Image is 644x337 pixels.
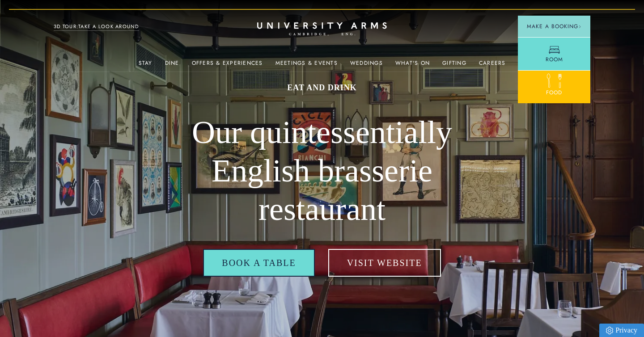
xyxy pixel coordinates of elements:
[518,16,590,37] button: Make a BookingArrow icon
[546,55,563,63] span: Room
[203,249,314,277] a: Book a table
[139,60,153,72] a: Stay
[546,88,562,97] span: Food
[328,249,441,277] a: Visit Website
[395,60,430,72] a: What's On
[165,60,179,72] a: Dine
[161,114,483,228] h2: Our quintessentially English brasserie restaurant
[578,25,581,28] img: Arrow icon
[350,60,383,72] a: Weddings
[257,22,387,36] a: Home
[518,37,590,70] a: Room
[54,23,139,31] a: 3D TOUR:TAKE A LOOK AROUND
[275,60,338,72] a: Meetings & Events
[518,70,590,103] a: Food
[606,327,613,334] img: Privacy
[442,60,466,72] a: Gifting
[527,22,581,30] span: Make a Booking
[192,60,263,72] a: Offers & Experiences
[161,82,483,93] h1: Eat and drink
[599,324,644,337] a: Privacy
[479,60,506,72] a: Careers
